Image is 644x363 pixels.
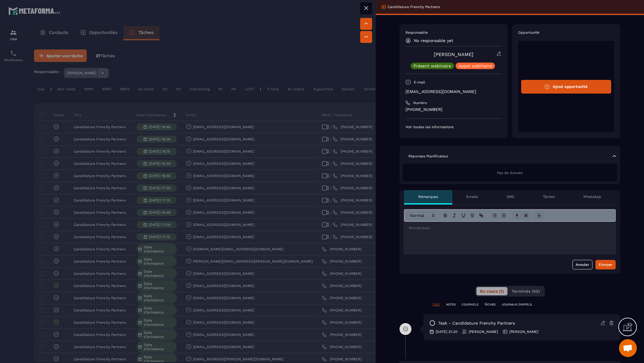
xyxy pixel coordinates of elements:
[469,329,498,334] p: [PERSON_NAME]
[438,320,515,326] p: task - Candidature Frenchy Partners
[599,262,612,268] div: Envoyer
[572,260,592,269] button: Annuler
[501,302,532,307] p: JOURNAUX D'APPELS
[434,52,473,57] a: [PERSON_NAME]
[509,329,538,334] p: [PERSON_NAME]
[462,302,478,307] p: COURRIELS
[484,302,496,307] p: TÂCHES
[497,171,523,175] span: Pas de donnée
[414,80,425,85] p: E-mail
[521,80,612,94] button: Ajout opportunité
[583,194,601,199] p: WhatsApp
[405,30,502,35] p: Responsable
[512,289,540,294] span: Terminés (40)
[388,4,440,9] p: Candidature Frenchy Partners
[413,100,427,105] p: Numéro
[414,38,453,43] p: No responsable yet
[432,302,440,307] p: TOUT
[507,194,514,199] p: SMS
[508,287,544,295] button: Terminés (40)
[466,194,478,199] p: Emails
[476,287,507,295] button: En cours (1)
[405,107,502,112] p: [PHONE_NUMBER]
[414,64,451,68] p: Présent webinaire
[595,260,616,269] button: Envoyer
[446,302,456,307] p: NOTES
[543,194,555,199] p: Tâches
[459,64,492,68] p: Appel webinaire
[408,154,448,159] p: Réponses Planificateur
[480,289,504,294] span: En cours (1)
[405,89,502,94] p: [EMAIL_ADDRESS][DOMAIN_NAME]
[518,30,614,35] p: Opportunité
[436,329,457,334] p: [DATE] 21:20
[619,339,637,357] div: Ouvrir le chat
[405,125,502,129] p: Voir toutes les informations
[418,194,438,199] p: Remarques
